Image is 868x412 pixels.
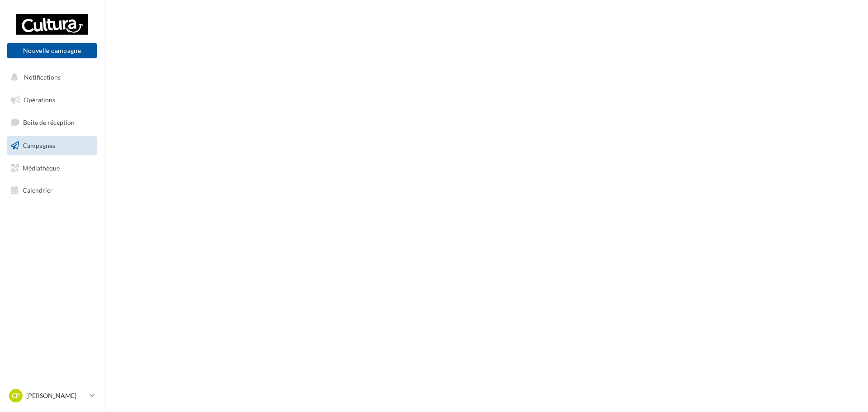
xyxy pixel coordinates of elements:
button: Nouvelle campagne [7,43,97,58]
p: [PERSON_NAME] [26,391,86,400]
span: Campagnes [23,142,55,149]
a: CP [PERSON_NAME] [7,387,97,404]
span: Médiathèque [23,164,60,171]
a: Campagnes [5,136,99,155]
a: Opérations [5,90,99,109]
a: Médiathèque [5,159,99,178]
span: Boîte de réception [23,118,75,126]
span: Calendrier [23,186,53,194]
a: Calendrier [5,181,99,200]
span: CP [12,391,20,400]
button: Notifications [5,68,95,87]
span: Opérations [24,96,55,104]
a: Boîte de réception [5,113,99,132]
span: Notifications [24,73,61,81]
